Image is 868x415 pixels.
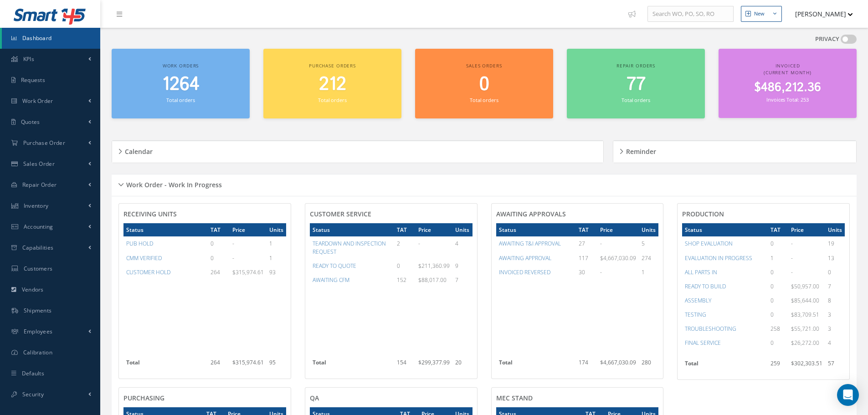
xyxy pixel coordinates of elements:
a: READY TO QUOTE [313,262,356,270]
label: PRIVACY [815,35,839,44]
td: 264 [208,356,230,374]
a: TEARDOWN AND INSPECTION REQUEST [313,240,386,255]
td: 7 [825,279,845,293]
td: 5 [639,236,658,251]
h4: MEC STAND [496,395,659,402]
span: Purchase Order [23,139,65,147]
a: Purchase orders 212 Total orders [263,49,401,118]
th: TAT [576,223,597,236]
span: Requests [21,76,45,84]
span: $4,667,030.09 [600,254,636,262]
th: Units [452,223,472,236]
span: - [791,254,793,262]
td: 8 [825,293,845,307]
div: New [754,10,765,18]
a: ASSEMBLY [685,297,711,304]
td: 0 [768,307,788,322]
a: AWAITING APPROVAL [499,254,551,262]
td: 30 [576,265,597,279]
th: TAT [208,223,230,236]
td: 13 [825,251,845,265]
th: Price [597,223,639,236]
span: $26,272.00 [791,339,819,347]
small: Total orders [166,97,195,103]
td: 274 [639,251,658,265]
td: 0 [208,236,230,251]
td: 4 [825,336,845,350]
a: SHOP EVALUATION [685,240,733,247]
th: TAT [394,223,416,236]
a: TESTING [685,311,706,318]
td: 95 [267,356,286,374]
th: Price [416,223,452,236]
span: - [791,268,793,276]
a: AWAITING CFM [313,276,349,284]
span: Vendors [22,286,44,293]
a: EVALUATION IN PROGRESS [685,254,752,262]
span: - [232,254,234,262]
span: Quotes [21,118,40,126]
a: INVOICED REVERSED [499,268,550,276]
th: Total [682,357,767,375]
span: $88,017.00 [418,276,447,284]
span: Security [22,390,44,398]
span: Repair Order [22,181,57,189]
th: TAT [768,223,788,236]
small: Total orders [318,97,346,103]
a: Sales orders 0 Total orders [415,49,553,118]
a: READY TO BUILD [685,282,726,290]
th: Status [123,223,208,236]
td: 3 [825,307,845,322]
span: Shipments [24,307,52,314]
td: 1 [639,265,658,279]
td: 20 [452,356,472,374]
span: Repair orders [616,62,655,69]
td: 280 [639,356,658,374]
td: 1 [768,251,788,265]
span: $50,957.00 [791,282,819,290]
span: - [600,240,602,247]
h4: PURCHASING [123,395,286,402]
span: Accounting [24,223,53,231]
a: CMM VERIFIED [126,254,162,262]
h4: RECEIVING UNITS [123,210,286,218]
span: $486,212.36 [754,79,821,97]
td: 1 [267,236,286,251]
span: Invoiced [776,62,800,69]
td: 154 [394,356,416,374]
th: Status [496,223,576,236]
th: Total [310,356,394,374]
td: 57 [825,357,845,375]
h4: CUSTOMER SERVICE [310,210,473,218]
small: Total orders [470,97,498,103]
small: Invoices Total: 253 [766,96,808,103]
span: Defaults [22,369,44,377]
span: Sales Order [23,160,55,168]
span: $55,721.00 [791,325,819,333]
th: Units [267,223,286,236]
td: 0 [768,236,788,251]
span: 1264 [162,72,200,97]
td: 0 [825,265,845,279]
th: Status [682,223,767,236]
td: 3 [825,322,845,336]
h5: Work Order - Work In Progress [123,178,222,189]
a: Repair orders 77 Total orders [567,49,705,118]
h4: PRODUCTION [682,210,845,218]
span: Calibration [23,348,52,356]
td: 174 [576,356,597,374]
th: Units [825,223,845,236]
div: Open Intercom Messenger [837,384,859,406]
h5: Reminder [623,145,656,156]
small: Total orders [621,97,650,103]
td: 0 [208,251,230,265]
td: 93 [267,265,286,279]
td: 259 [768,357,788,375]
span: $299,377.99 [418,359,450,366]
span: KPIs [23,55,34,63]
span: - [418,240,420,247]
th: Price [788,223,825,236]
a: TROUBLESHOOTING [685,325,736,333]
input: Search WO, PO, SO, RO [647,6,734,22]
span: - [600,268,602,276]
